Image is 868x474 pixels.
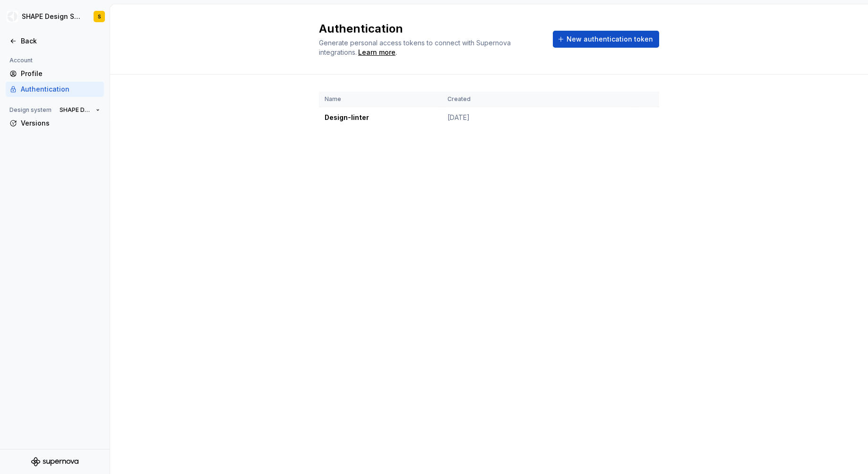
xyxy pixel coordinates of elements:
[319,107,442,128] td: Design-linter
[21,69,100,78] div: Profile
[358,48,395,57] a: Learn more
[21,85,100,94] div: Authentication
[6,116,104,131] a: Versions
[319,39,513,56] span: Generate personal access tokens to connect with Supernova integrations.
[31,457,78,466] svg: Supernova Logo
[442,107,635,128] td: [DATE]
[6,104,55,116] div: Design system
[2,6,108,27] button: SHAPE Design SystemS
[553,31,659,48] button: New authentication token
[6,66,104,81] a: Profile
[60,106,92,114] span: SHAPE Design System
[319,21,541,36] h2: Authentication
[319,92,442,107] th: Name
[442,92,635,107] th: Created
[7,11,18,22] img: 1131f18f-9b94-42a4-847a-eabb54481545.png
[21,118,100,128] div: Versions
[22,12,82,21] div: SHAPE Design System
[6,55,36,66] div: Account
[357,49,397,56] span: .
[6,34,104,49] a: Back
[567,34,653,44] span: New authentication token
[21,36,100,46] div: Back
[6,82,104,97] a: Authentication
[98,13,101,20] div: S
